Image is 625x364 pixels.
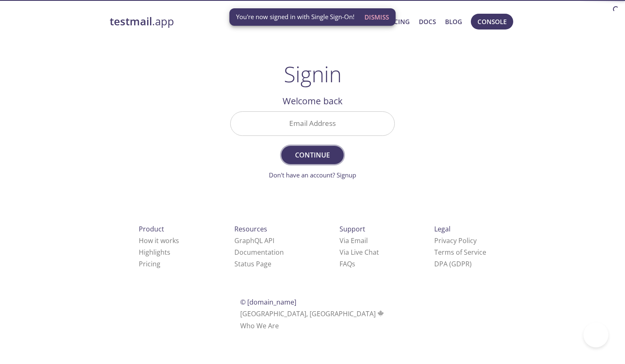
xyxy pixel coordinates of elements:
[434,236,477,245] a: Privacy Policy
[240,298,296,307] span: © [DOMAIN_NAME]
[340,236,368,245] a: Via Email
[384,16,410,27] a: Pricing
[110,15,339,29] a: testmail.app
[340,224,365,234] span: Support
[290,149,335,161] span: Continue
[284,61,342,86] h1: Signin
[364,12,389,22] span: Dismiss
[340,259,355,268] a: FAQ
[281,146,344,164] button: Continue
[236,12,354,21] span: You're now signed in with Single Sign-On!
[230,94,395,108] h2: Welcome back
[445,16,462,27] a: Blog
[234,248,284,257] a: Documentation
[139,248,170,257] a: Highlights
[340,248,379,257] a: Via Live Chat
[234,224,267,234] span: Resources
[139,259,160,268] a: Pricing
[234,259,271,268] a: Status Page
[240,321,279,330] a: Who We Are
[352,259,355,268] span: s
[139,224,164,234] span: Product
[361,9,392,25] button: Dismiss
[583,322,608,347] iframe: Help Scout Beacon - Open
[477,16,507,27] span: Console
[139,236,179,245] a: How it works
[240,309,385,318] span: [GEOGRAPHIC_DATA], [GEOGRAPHIC_DATA]
[234,236,274,245] a: GraphQL API
[434,248,486,257] a: Terms of Service
[434,259,472,268] a: DPA (GDPR)
[434,224,450,234] span: Legal
[110,14,152,29] strong: testmail
[269,171,356,179] a: Don't have an account? Signup
[471,14,513,30] button: Console
[419,16,436,27] a: Docs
